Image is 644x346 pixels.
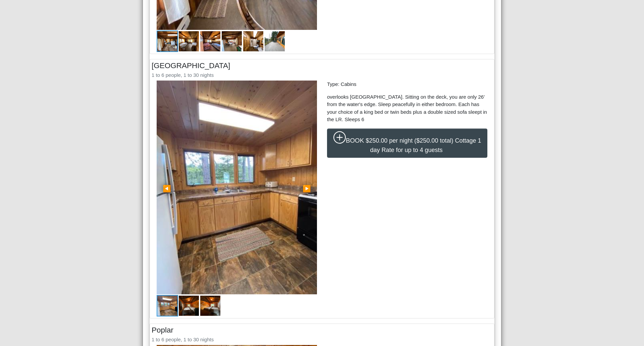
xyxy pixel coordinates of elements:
h4: Poplar [152,326,492,335]
h6: 1 to 6 people, 1 to 30 nights [152,72,492,78]
span: ▶ [303,185,311,192]
h4: [GEOGRAPHIC_DATA] [152,61,492,70]
span: ◀ [163,185,171,192]
svg: plus circle [333,131,346,144]
span: BOOK [346,137,364,144]
span: overlooks [GEOGRAPHIC_DATA]. Sitting on the deck, you are only 26' from the water's edge. Sleep p... [327,94,487,122]
button: plus circleBOOK$250.00 per night ($250.00 total) Cottage 1 day Rate for up to 4 guests [327,129,487,158]
h6: 1 to 6 people, 1 to 30 nights [152,337,492,343]
p: Type: Cabins [327,81,487,88]
span: $250.00 per night ($250.00 total) Cottage 1 day Rate for up to 4 guests [366,137,481,153]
